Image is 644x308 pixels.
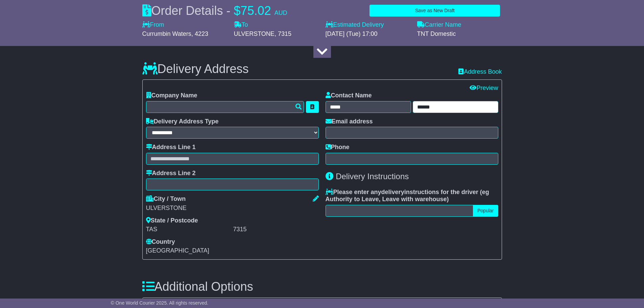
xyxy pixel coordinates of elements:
[241,4,271,18] span: 75.02
[111,300,209,306] span: © One World Courier 2025. All rights reserved.
[470,85,498,91] a: Preview
[146,205,319,212] div: ULVERSTONE
[142,3,287,18] div: Order Details -
[417,21,461,29] label: Carrier Name
[275,9,287,16] span: AUD
[234,30,275,37] span: ULVERSTONE
[275,30,291,37] span: , 7315
[146,226,232,233] div: TAS
[142,280,502,293] h3: Additional Options
[146,247,209,254] span: [GEOGRAPHIC_DATA]
[146,238,175,246] label: Country
[381,189,404,195] span: delivery
[369,5,500,17] button: Save as New Draft
[473,205,498,217] button: Popular
[142,62,249,76] h3: Delivery Address
[146,195,186,203] label: City / Town
[326,144,350,151] label: Phone
[146,217,198,224] label: State / Postcode
[146,144,196,151] label: Address Line 1
[233,226,319,233] div: 7315
[146,118,219,125] label: Delivery Address Type
[142,30,191,37] span: Currumbin Waters
[146,92,197,99] label: Company Name
[142,21,164,29] label: From
[326,118,373,125] label: Email address
[326,30,410,38] div: [DATE] (Tue) 17:00
[234,4,241,18] span: $
[458,68,502,75] a: Address Book
[326,92,372,99] label: Contact Name
[326,189,498,203] label: Please enter any instructions for the driver ( )
[234,21,248,29] label: To
[326,189,489,203] span: eg Authority to Leave, Leave with warehouse
[191,30,208,37] span: , 4223
[336,172,409,181] span: Delivery Instructions
[417,30,502,38] div: TNT Domestic
[146,170,196,177] label: Address Line 2
[326,21,410,29] label: Estimated Delivery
